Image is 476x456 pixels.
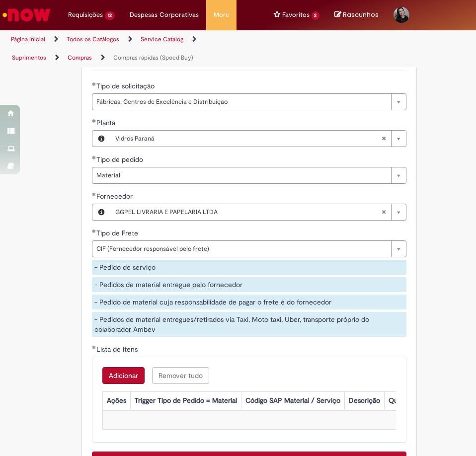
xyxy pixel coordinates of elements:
[7,30,231,67] ul: Trilhas de página
[11,35,45,43] a: Página inicial
[96,118,117,127] span: Planta
[102,367,145,384] button: Adicionar uma linha para Lista de Itens
[110,131,406,147] a: Vidros ParanáLimpar campo Planta
[376,131,391,147] abbr: Limpar campo Planta
[345,392,385,410] th: Descrição
[110,204,406,220] a: GGPEL LIVRARIA E PAPELARIA LTDALimpar campo Fornecedor
[92,192,96,196] span: Obrigatório Preenchido
[92,345,96,349] span: Obrigatório Preenchido
[92,119,96,123] span: Obrigatório Preenchido
[141,35,183,43] a: Service Catalog
[385,392,429,410] th: Quantidade
[92,229,96,233] span: Obrigatório Preenchido
[92,295,406,309] div: - Pedido de material cuja responsabilidade de pagar o frete é do fornecedor
[92,277,406,292] div: - Pedidos de material entregue pelo fornecedor
[376,204,391,220] abbr: Limpar campo Fornecedor
[115,131,381,147] span: Vidros Paraná
[115,204,381,220] span: GGPEL LIVRARIA E PAPELARIA LTDA
[96,167,386,183] span: Material
[312,11,320,20] span: 2
[103,392,131,410] th: Ações
[67,35,119,43] a: Todos os Catálogos
[113,54,193,62] a: Compras rápidas (Speed Buy)
[96,241,386,257] span: CIF (Fornecedor responsável pelo frete)
[343,10,379,19] span: Rascunhos
[68,54,92,62] a: Compras
[131,392,241,410] th: Trigger Tipo de Pedido = Material
[105,11,115,20] span: 12
[92,260,406,275] div: - Pedido de serviço
[92,131,110,147] button: Planta, Visualizar este registro Vidros Paraná
[68,10,103,20] span: Requisições
[334,10,379,19] a: No momento, sua lista de rascunhos tem 0 Itens
[96,345,140,354] span: Lista de Itens
[282,10,310,20] span: Favoritos
[214,10,229,20] span: More
[1,5,52,25] img: ServiceNow
[130,10,199,20] span: Despesas Corporativas
[96,94,386,110] span: Fábricas, Centros de Excelência e Distribuição
[96,228,140,237] span: Tipo de Frete
[12,54,46,62] a: Suprimentos
[96,81,157,90] span: Tipo de solicitação
[92,155,96,159] span: Obrigatório Preenchido
[96,192,135,201] span: Fornecedor
[92,204,110,220] button: Fornecedor , Visualizar este registro GGPEL LIVRARIA E PAPELARIA LTDA
[92,82,96,86] span: Obrigatório Preenchido
[241,392,345,410] th: Código SAP Material / Serviço
[96,155,145,164] span: Tipo de pedido
[92,312,406,337] div: - Pedidos de material entregues/retirados via Taxi, Moto taxi, Uber, transporte próprio do colabo...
